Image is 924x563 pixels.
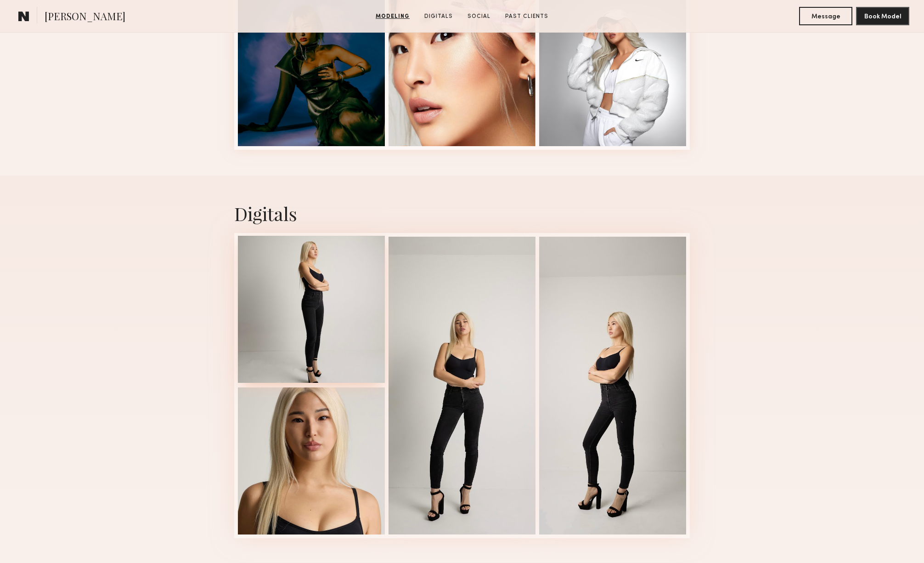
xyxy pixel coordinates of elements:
[372,12,413,21] a: Modeling
[799,7,852,25] button: Message
[421,12,456,21] a: Digitals
[464,12,494,21] a: Social
[856,7,909,25] button: Book Model
[45,9,125,25] span: [PERSON_NAME]
[856,12,909,20] a: Book Model
[501,12,552,21] a: Past Clients
[234,201,690,226] div: Digitals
